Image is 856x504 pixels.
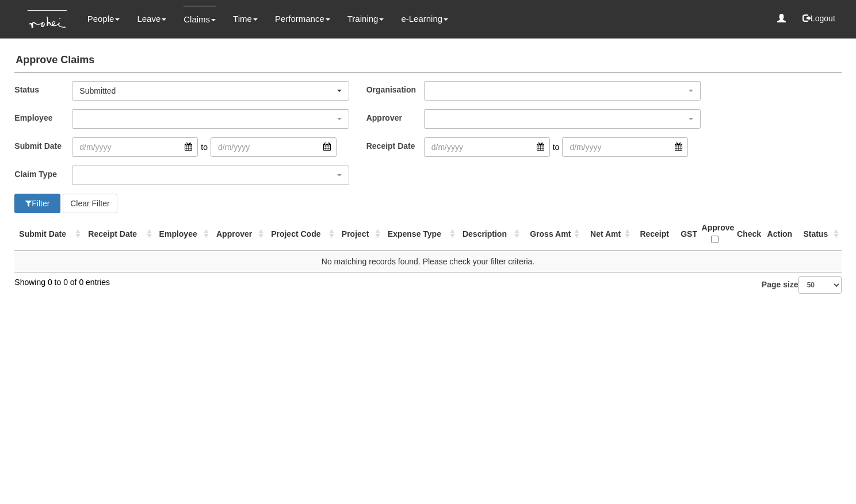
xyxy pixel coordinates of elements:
[155,217,212,251] th: Employee : activate to sort column ascending
[14,137,72,154] label: Submit Date
[366,137,424,154] label: Receipt Date
[366,81,424,98] label: Organisation
[72,137,198,157] input: d/m/yyyy
[14,217,83,251] th: Submit Date : activate to sort column ascending
[266,217,337,251] th: Project Code : activate to sort column ascending
[14,81,72,98] label: Status
[63,194,117,213] button: Clear Filter
[798,217,841,251] th: Status : activate to sort column ascending
[562,137,688,157] input: d/m/yyyy
[522,217,582,251] th: Gross Amt : activate to sort column ascending
[762,276,842,294] label: Page size
[14,194,60,213] button: Filter
[761,217,798,251] th: Action
[233,6,258,32] a: Time
[275,6,330,32] a: Performance
[383,217,458,251] th: Expense Type : activate to sort column ascending
[676,217,697,251] th: GST
[14,166,72,182] label: Claim Type
[72,81,349,101] button: Submitted
[198,137,211,157] span: to
[458,217,522,251] th: Description : activate to sort column ascending
[401,6,448,32] a: e-Learning
[794,5,843,32] button: Logout
[211,137,337,157] input: d/m/yyyy
[79,85,334,97] div: Submitted
[732,217,761,251] th: Check
[14,49,841,72] h4: Approve Claims
[184,6,216,33] a: Claims
[137,6,166,32] a: Leave
[14,109,72,126] label: Employee
[366,109,424,126] label: Approver
[347,6,384,32] a: Training
[798,276,842,294] select: Page size
[697,217,733,251] th: Approve
[14,251,841,272] td: No matching records found. Please check your filter criteria.
[87,6,120,32] a: People
[83,217,154,251] th: Receipt Date : activate to sort column ascending
[337,217,383,251] th: Project : activate to sort column ascending
[582,217,633,251] th: Net Amt : activate to sort column ascending
[424,137,550,157] input: d/m/yyyy
[212,217,266,251] th: Approver : activate to sort column ascending
[633,217,676,251] th: Receipt
[550,137,563,157] span: to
